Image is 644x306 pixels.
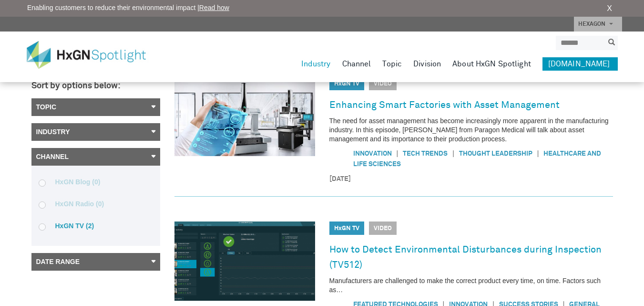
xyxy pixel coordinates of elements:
a: Thought Leadership [459,150,532,157]
img: How to Detect Environmental Disturbances during Inspection (TV512) [174,222,315,301]
a: Tech Trends [403,150,448,157]
a: [DOMAIN_NAME] [542,57,618,71]
time: [DATE] [329,174,613,184]
a: HxGN TV [334,81,359,87]
span: | [532,148,544,158]
h3: Sort by options below: [31,82,160,91]
img: Enhancing Smart Factories with Asset Management [174,77,315,156]
a: Channel [342,57,371,71]
a: Channel [31,148,160,166]
a: Topic [31,98,160,116]
a: HEXAGON [574,17,622,32]
a: X [607,3,612,14]
label: HxGN TV (2) [39,222,153,230]
a: Industry [31,123,160,141]
a: Date Range [31,253,160,271]
span: Video [369,77,397,90]
a: Read how [199,4,229,11]
span: Enabling customers to reduce their environmental impact | [27,3,229,13]
img: HxGN Spotlight [27,41,160,69]
a: Industry [301,57,331,71]
a: Topic [382,57,402,71]
p: The need for asset management has become increasingly more apparent in the manufacturing industry... [329,116,613,144]
span: | [448,148,459,158]
a: Enhancing Smart Factories with Asset Management [329,97,560,113]
a: Division [413,57,441,71]
a: About HxGN Spotlight [452,57,531,71]
a: Innovation [353,150,392,157]
span: Video [369,222,397,235]
span: | [392,148,403,158]
a: How to Detect Environmental Disturbances during Inspection (TV512) [329,242,613,273]
a: HxGN TV [334,225,359,232]
p: Manufacturers are challenged to make the correct product every time, on time. Factors such as… [329,276,613,295]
